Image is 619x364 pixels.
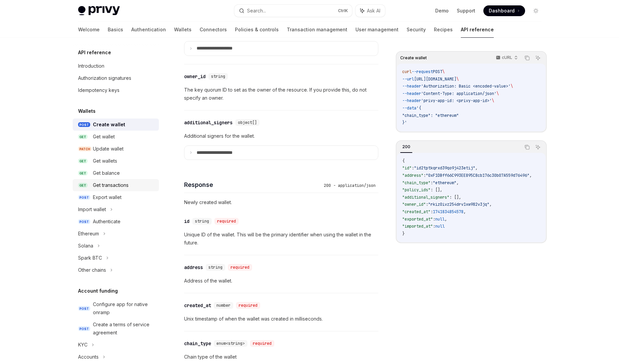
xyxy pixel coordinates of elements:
[530,5,541,16] button: Toggle dark mode
[402,165,412,171] span: "id"
[73,131,159,143] a: GETGet wallet
[489,7,515,14] span: Dashboard
[78,306,90,311] span: POST
[414,76,456,82] span: [URL][DOMAIN_NAME]
[78,86,119,94] div: Idempotency keys
[456,180,459,186] span: ,
[73,84,159,96] a: Idempotency keys
[435,224,445,229] span: null
[184,180,321,189] h4: Response
[228,264,252,271] div: required
[93,157,117,165] div: Get wallets
[78,326,90,331] span: POST
[321,182,378,189] div: 200 - application/json
[402,120,407,125] span: }'
[426,202,428,207] span: :
[73,60,159,72] a: Introduction
[355,22,399,38] a: User management
[208,265,222,270] span: string
[426,173,529,178] span: "0xF1DBff66C993EE895C8cb176c30b07A559d76496"
[73,119,159,131] a: POSTCreate wallet
[412,69,433,74] span: --request
[433,209,463,214] span: 1741834854578
[78,62,104,70] div: Introduction
[412,165,414,171] span: :
[195,219,209,224] span: string
[78,159,88,164] span: GET
[433,217,435,222] span: :
[184,315,378,323] p: Unix timestamp of when the wallet was created in milliseconds.
[78,146,92,152] span: PATCH
[534,54,542,62] button: Ask AI
[93,193,122,201] div: Export wallet
[73,319,159,339] a: POSTCreate a terms of service agreement
[250,340,274,347] div: required
[73,216,159,228] a: POSTAuthenticate
[523,143,531,152] button: Copy the contents from the code block
[402,158,405,164] span: {
[402,217,433,222] span: "exported_at"
[367,7,380,14] span: Ask AI
[78,219,90,224] span: POST
[355,5,385,17] button: Ask AI
[93,218,121,226] div: Authenticate
[93,300,155,317] div: Configure app for native onramp
[174,22,192,38] a: Wallets
[216,341,245,346] span: enum<string>
[456,76,459,82] span: \
[211,74,225,79] span: string
[489,202,492,207] span: ,
[402,69,412,74] span: curl
[108,22,123,38] a: Basics
[184,119,233,126] div: additional_signers
[184,132,378,140] p: Additional signers for the wallet.
[435,217,445,222] span: null
[433,69,442,74] span: POST
[238,120,257,125] span: object[]
[431,180,433,186] span: :
[236,302,260,309] div: required
[463,209,466,214] span: ,
[402,187,431,193] span: "policy_ids"
[78,107,96,115] h5: Wallets
[402,91,421,96] span: --header
[78,341,88,349] div: KYC
[78,22,100,38] a: Welcome
[93,321,155,337] div: Create a terms of service agreement
[523,54,531,62] button: Copy the contents from the code block
[400,55,427,61] span: Create wallet
[93,133,115,141] div: Get wallet
[402,180,431,186] span: "chain_type"
[421,84,511,89] span: 'Authorization: Basic <encoded-value>'
[78,195,90,200] span: POST
[78,6,120,15] img: light logo
[184,264,203,271] div: address
[93,181,129,189] div: Get transactions
[338,8,348,13] span: Ctrl K
[234,5,352,17] button: Search...CtrlK
[433,180,456,186] span: "ethereum"
[214,218,239,225] div: required
[78,122,90,127] span: POST
[431,209,433,214] span: :
[131,22,166,38] a: Authentication
[511,84,513,89] span: \
[78,183,88,188] span: GET
[73,72,159,84] a: Authorization signatures
[287,22,347,38] a: Transaction management
[414,165,475,171] span: "id2tptkqrxd39qo9j423etij"
[200,22,227,38] a: Connectors
[93,169,120,177] div: Get balance
[416,105,421,111] span: '{
[235,22,279,38] a: Policies & controls
[184,86,378,102] p: The key quorum ID to set as the owner of the resource. If you provide this, do not specify an owner.
[184,340,211,347] div: chain_type
[461,22,494,38] a: API reference
[402,173,423,178] span: "address"
[435,7,449,14] a: Demo
[73,143,159,155] a: PATCHUpdate wallet
[431,187,442,193] span: : [],
[73,167,159,179] a: GETGet balance
[402,209,431,214] span: "created_at"
[184,277,378,285] p: Address of the wallet.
